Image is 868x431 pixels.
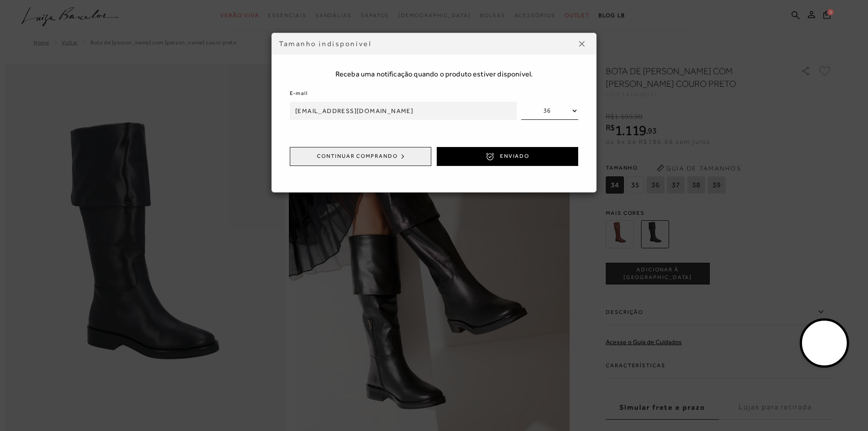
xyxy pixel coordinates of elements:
span: ENVIADO [500,152,529,160]
label: E-mail [290,89,308,98]
div: Tamanho indisponível [279,39,575,49]
span: Receba uma notificação quando o produto estiver disponível. [290,69,578,79]
button: ENVIADO [437,147,578,166]
img: icon-close.png [579,41,585,47]
input: Informe seu e-mail [290,102,517,120]
button: Continuar comprando [290,147,431,166]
